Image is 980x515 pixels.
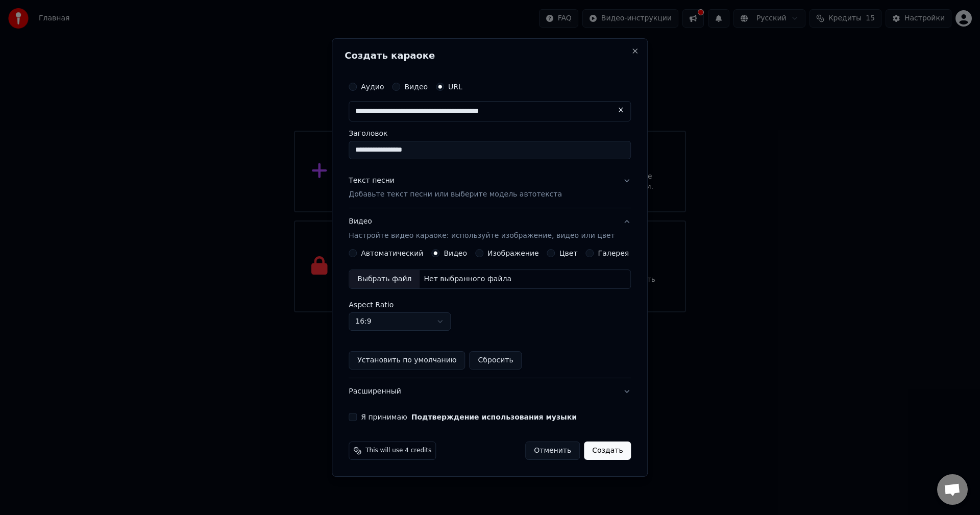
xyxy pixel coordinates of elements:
p: Добавьте текст песни или выберите модель автотекста [349,190,562,200]
label: Галерея [598,250,629,257]
button: Расширенный [349,378,631,405]
label: Я принимаю [361,413,577,421]
div: Выбрать файл [349,270,420,288]
label: Аудио [361,83,384,90]
div: Текст песни [349,176,395,186]
div: Нет выбранного файла [420,274,516,284]
button: Установить по умолчанию [349,351,465,370]
label: Цвет [559,250,578,257]
button: Отменить [525,442,580,460]
p: Настройте видео караоке: используйте изображение, видео или цвет [349,231,615,241]
div: Видео [349,217,615,241]
label: Изображение [487,250,539,257]
label: URL [448,83,462,90]
button: Сбросить [470,351,522,370]
div: ВидеоНастройте видео караоке: используйте изображение, видео или цвет [349,249,631,378]
label: Заголовок [349,130,631,137]
button: Я принимаю [411,413,577,421]
label: Aspect Ratio [349,301,631,308]
button: Текст песниДобавьте текст песни или выберите модель автотекста [349,167,631,208]
h2: Создать караоке [345,51,635,60]
label: Видео [404,83,428,90]
label: Автоматический [361,250,423,257]
button: Создать [584,442,631,460]
label: Видео [444,250,467,257]
button: ВидеоНастройте видео караоке: используйте изображение, видео или цвет [349,209,631,250]
span: This will use 4 credits [365,447,431,455]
